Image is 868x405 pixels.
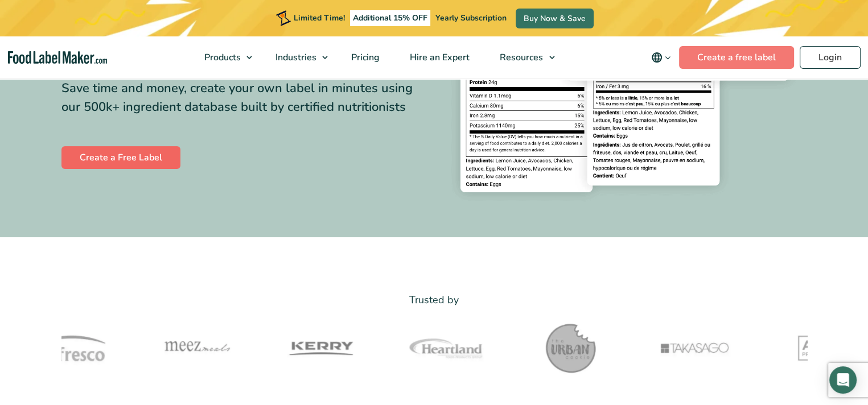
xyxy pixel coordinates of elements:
div: Save time and money, create your own label in minutes using our 500k+ ingredient database built b... [61,79,426,117]
span: Products [201,51,242,64]
button: Change language [643,46,679,69]
a: Hire an Expert [395,36,482,78]
span: Resources [496,51,544,64]
a: Pricing [336,36,392,78]
a: Create a free label [679,46,794,69]
a: Buy Now & Save [516,9,594,28]
a: Industries [261,36,334,78]
div: Open Intercom Messenger [829,366,857,394]
a: Products [190,36,258,78]
span: Hire an Expert [406,51,471,64]
span: Pricing [348,51,381,64]
span: Industries [272,51,318,64]
a: Create a Free Label [61,146,180,169]
p: Trusted by [61,292,807,308]
span: Additional 15% OFF [350,10,430,26]
a: Food Label Maker homepage [8,51,108,64]
a: Login [800,46,861,69]
span: Limited Time! [294,13,345,23]
a: Resources [485,36,560,78]
span: Yearly Subscription [435,13,507,23]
